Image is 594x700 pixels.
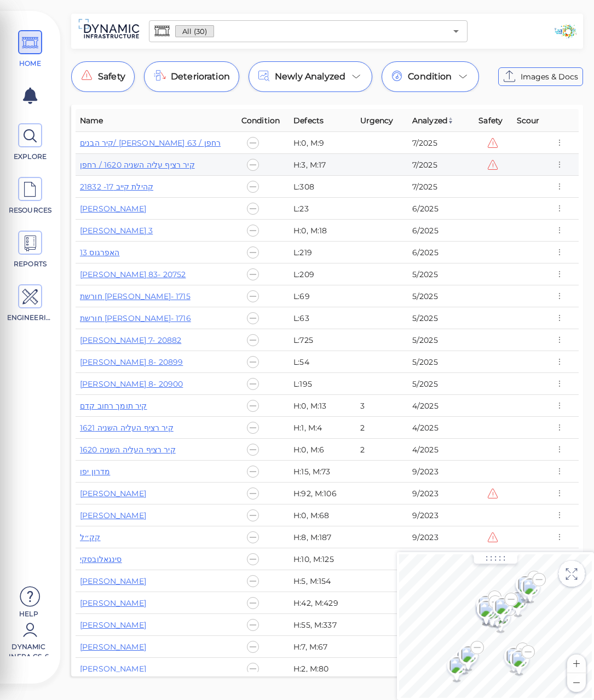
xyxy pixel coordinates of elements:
div: H:2, M:80 [293,663,351,674]
div: 9/2023 [412,488,470,499]
a: ENGINEERING [5,284,55,323]
div: 6/2025 [412,225,470,236]
div: H:0, M:13 [293,400,351,411]
div: 7/2025 [412,181,470,192]
div: 5/2025 [412,335,470,346]
div: L:209 [293,269,351,280]
a: חורשת [PERSON_NAME]- 1716 [80,313,191,323]
a: קיר תומך רחוב קדם [80,401,147,411]
div: L:69 [293,291,351,302]
div: H:8, M:187 [293,532,351,543]
a: [PERSON_NAME] 8- 20899 [80,357,183,367]
div: 5/2025 [412,313,470,324]
div: 5/2025 [412,269,470,280]
a: [PERSON_NAME] [80,620,146,630]
a: RESOURCES [5,177,55,215]
img: sort_z_to_a [447,117,454,124]
div: L:725 [293,335,351,346]
span: HOME [7,59,54,68]
div: H:55, M:337 [293,619,351,630]
div: 5/2025 [412,378,470,389]
span: Images & Docs [521,70,578,83]
div: H:5, M:154 [293,576,351,587]
a: [PERSON_NAME] 83- 20752 [80,269,186,279]
span: Deterioration [171,70,230,83]
div: H:7, M:67 [293,641,351,652]
a: 1620 קיר רציף העליה השניה [80,445,176,455]
a: [PERSON_NAME] [80,510,146,520]
div: H:92, M:106 [293,488,351,499]
span: Scour [517,114,540,127]
a: [PERSON_NAME] 8- 20900 [80,379,183,389]
a: קק״ל [80,532,101,542]
a: חורשת [PERSON_NAME]- 1715 [80,291,191,301]
div: H:3, M:17 [293,159,351,170]
div: 5/2025 [412,357,470,368]
div: 6/2025 [412,247,470,258]
a: REPORTS [5,231,55,269]
div: 9/2023 [412,510,470,521]
span: REPORTS [7,259,54,269]
a: [PERSON_NAME] [80,598,146,608]
button: Images & Docs [498,67,583,86]
div: H:0, M:18 [293,225,351,236]
div: 2 [360,422,365,433]
div: L:308 [293,181,351,192]
div: 6/2025 [412,203,470,214]
img: Toggle size [556,559,587,590]
div: L:54 [293,357,351,368]
div: 4/2025 [412,400,470,411]
span: Name [80,114,103,127]
div: H:42, M:429 [293,598,351,609]
div: L:219 [293,247,351,258]
a: [PERSON_NAME] [80,204,146,214]
canvas: Map [399,554,592,698]
span: Condition [408,70,452,83]
span: Help [5,609,52,618]
div: L:63 [293,313,351,324]
a: קהילת קייב 17- 21832 [80,182,153,192]
a: [PERSON_NAME] 3 [80,226,153,236]
span: RESOURCES [7,205,54,215]
div: H:10, M:125 [293,554,351,565]
button: Open [448,24,464,39]
div: L:23 [293,203,351,214]
div: 9/2023 [412,466,470,477]
div: L:195 [293,378,351,389]
a: סינגאלובסקי [80,554,122,564]
a: האפרגוס 13 [80,248,120,257]
span: EXPLORE [7,152,54,162]
a: [PERSON_NAME] 7- 20882 [80,335,181,345]
span: Condition [241,114,280,127]
span: Urgency [360,114,394,127]
a: HOME [5,30,55,68]
a: קיר רציף העליה השניה 1621 [80,423,174,433]
span: Safety [98,70,125,83]
div: 5/2025 [412,291,470,302]
a: [PERSON_NAME] [80,489,146,498]
span: Safety [478,114,503,127]
span: All (30) [176,26,214,37]
span: Dynamic Infra CS-6 [5,642,52,656]
a: [PERSON_NAME] [80,664,146,674]
a: קיר רציף עליה השניה 1620 / רחפן [80,160,195,170]
div: 2 [360,444,365,455]
span: Newly Analyzed [275,70,345,83]
div: 7/2025 [412,159,470,170]
a: EXPLORE [5,123,55,162]
div: 4/2025 [412,444,470,455]
span: Analyzed [412,114,454,127]
a: [PERSON_NAME] [80,576,146,586]
span: ENGINEERING [7,313,54,323]
div: 3 [360,400,365,411]
iframe: Chat [547,651,586,692]
div: H:15, M:73 [293,466,351,477]
div: 9/2023 [412,532,470,543]
a: מדרון יפו [80,467,110,477]
div: H:0, M:9 [293,137,351,148]
div: 4/2025 [412,422,470,433]
div: H:0, M:68 [293,510,351,521]
a: [PERSON_NAME] [80,642,146,652]
div: 7/2025 [412,137,470,148]
a: קיר הבנים/ [PERSON_NAME] 63 / רחפן [80,138,221,148]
